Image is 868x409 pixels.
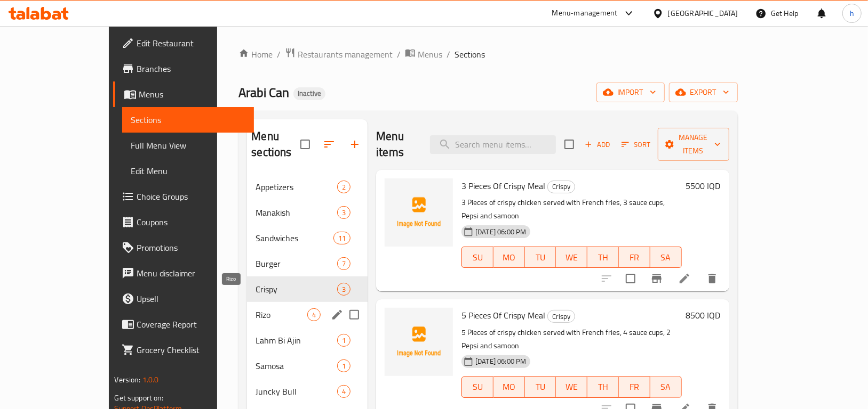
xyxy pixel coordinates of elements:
[385,308,453,376] img: 5 Pieces Of Crispy Meal
[678,272,691,285] a: Edit menu item
[461,307,545,323] span: 5 Pieces Of Crispy Meal
[644,266,670,291] button: Branch-specific-item
[596,83,665,102] button: import
[247,328,368,353] div: Lahm Bi Ajin1
[338,208,350,218] span: 3
[466,250,489,265] span: SU
[338,361,350,371] span: 1
[405,47,442,61] a: Menus
[285,47,393,61] a: Restaurants management
[113,184,254,209] a: Choice Groups
[256,257,337,270] span: Burger
[256,334,337,347] span: Lahm Bi Ajin
[337,283,351,296] div: items
[493,247,525,268] button: MO
[619,377,650,398] button: FR
[137,292,245,305] span: Upsell
[471,227,530,237] span: [DATE] 06:00 PM
[668,7,738,19] div: [GEOGRAPHIC_DATA]
[619,247,650,268] button: FR
[131,139,245,152] span: Full Menu View
[655,250,678,265] span: SA
[137,318,245,331] span: Coverage Report
[113,260,254,286] a: Menu disclaimer
[338,284,350,295] span: 3
[686,178,721,193] h6: 5500 IQD
[247,302,368,328] div: Rizo4edit
[650,377,682,398] button: SA
[471,356,530,366] span: [DATE] 06:00 PM
[338,336,350,346] span: 1
[113,81,254,107] a: Menus
[498,250,521,265] span: MO
[529,379,552,395] span: TU
[850,7,854,19] span: h
[498,379,521,395] span: MO
[256,283,337,296] div: Crispy
[619,267,642,290] span: Select to update
[137,37,245,50] span: Edit Restaurant
[247,200,368,225] div: Manakish3
[686,308,721,323] h6: 8500 IQD
[277,48,281,61] li: /
[308,310,320,320] span: 4
[592,250,615,265] span: TH
[238,80,289,104] span: Arabi Can
[587,247,619,268] button: TH
[338,387,350,397] span: 4
[142,373,159,387] span: 1.0.0
[137,267,245,280] span: Menu disclaimer
[114,373,140,387] span: Version:
[256,359,337,372] span: Samosa
[622,138,651,151] span: Sort
[256,308,307,321] span: Rizo
[461,178,545,194] span: 3 Pieces Of Crispy Meal
[256,385,337,398] span: Juncky Bull
[525,377,556,398] button: TU
[556,247,587,268] button: WE
[587,377,619,398] button: TH
[122,107,254,133] a: Sections
[461,196,681,223] p: 3 Pieces of crispy chicken served with French fries, 3 sauce cups, Pepsi and samoon
[547,181,575,193] div: Crispy
[293,87,325,100] div: Inactive
[592,379,615,395] span: TH
[525,247,556,268] button: TU
[548,181,575,193] span: Crispy
[337,359,351,372] div: items
[113,235,254,260] a: Promotions
[678,86,729,99] span: export
[342,132,368,157] button: Add section
[605,86,656,99] span: import
[580,136,615,153] button: Add
[137,343,245,356] span: Grocery Checklist
[298,48,393,61] span: Restaurants management
[560,379,583,395] span: WE
[655,379,678,395] span: SA
[294,133,316,156] span: Select all sections
[338,259,350,269] span: 7
[256,232,333,244] span: Sandwiches
[137,190,245,203] span: Choice Groups
[247,251,368,276] div: Burger7
[337,385,351,398] div: items
[623,379,646,395] span: FR
[650,247,682,268] button: SA
[338,182,350,192] span: 2
[337,181,351,193] div: items
[307,308,321,321] div: items
[113,209,254,235] a: Coupons
[385,178,453,247] img: 3 Pieces Of Crispy Meal
[238,47,737,61] nav: breadcrumb
[113,286,254,312] a: Upsell
[247,225,368,251] div: Sandwiches11
[137,216,245,228] span: Coupons
[493,377,525,398] button: MO
[560,250,583,265] span: WE
[113,337,254,363] a: Grocery Checklist
[131,165,245,177] span: Edit Menu
[623,250,646,265] span: FR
